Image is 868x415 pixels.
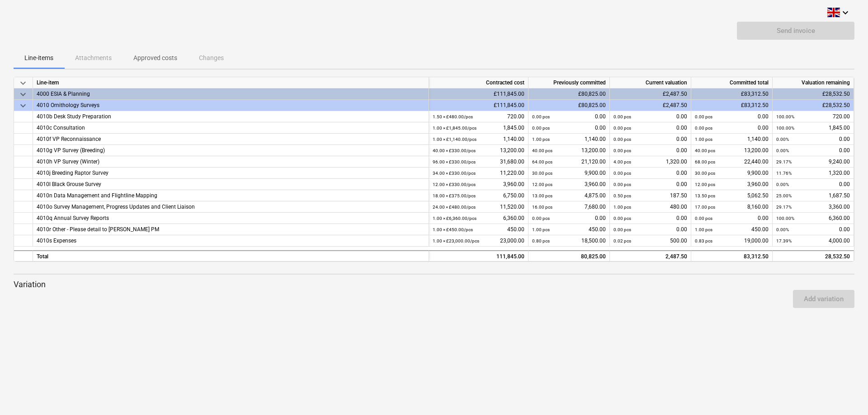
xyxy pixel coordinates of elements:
[37,179,425,190] div: 4010l Black Grouse Survey
[532,182,552,187] small: 12.00 pcs
[773,100,854,111] div: £28,532.50
[433,137,476,142] small: 1.00 × £1,140.00 / pcs
[610,100,691,111] div: £2,487.50
[695,182,715,187] small: 12.00 pcs
[532,179,606,190] div: 3,960.00
[695,156,769,168] div: 22,440.00
[613,168,687,179] div: 0.00
[433,114,473,119] small: 1.50 × £480.00 / pcs
[695,168,769,179] div: 9,900.00
[613,179,687,190] div: 0.00
[532,213,606,224] div: 0.00
[532,238,550,243] small: 0.80 pcs
[613,190,687,201] div: 187.50
[695,227,712,232] small: 1.00 pcs
[433,134,524,145] div: 1,140.00
[776,213,850,224] div: 6,360.00
[433,235,524,247] div: 23,000.00
[776,114,794,119] small: 100.00%
[37,156,425,168] div: 4010h VP Survey (Winter)
[776,111,850,122] div: 720.00
[695,122,769,134] div: 0.00
[532,216,550,221] small: 0.00 pcs
[18,100,28,111] span: keyboard_arrow_down
[776,238,792,243] small: 17.39%
[776,193,792,198] small: 25.00%
[37,145,425,156] div: 4010g VP Survey (Breeding)
[18,89,28,100] span: keyboard_arrow_down
[776,205,792,210] small: 29.17%
[532,205,552,210] small: 16.00 pcs
[695,179,769,190] div: 3,960.00
[613,205,631,210] small: 1.00 pcs
[433,159,476,164] small: 96.00 × £330.00 / pcs
[776,122,850,134] div: 1,845.00
[613,126,631,131] small: 0.00 pcs
[37,89,425,100] div: 4000 ESIA & Planning
[433,193,476,198] small: 18.00 × £375.00 / pcs
[532,251,606,262] div: 80,825.00
[37,224,425,235] div: 4010r Other - Please detail to [PERSON_NAME] PM
[695,205,715,210] small: 17.00 pcs
[532,168,606,179] div: 9,900.00
[613,182,631,187] small: 0.00 pcs
[691,89,773,100] div: £83,312.50
[691,77,773,89] div: Committed total
[695,126,712,131] small: 0.00 pcs
[773,89,854,100] div: £28,532.50
[695,193,715,198] small: 13.50 pcs
[18,78,28,89] span: keyboard_arrow_down
[532,126,550,131] small: 0.00 pcs
[433,251,524,262] div: 111,845.00
[613,193,631,198] small: 0.50 pcs
[433,122,524,134] div: 1,845.00
[776,137,789,142] small: 0.00%
[695,216,712,221] small: 0.00 pcs
[613,114,631,119] small: 0.00 pcs
[532,122,606,134] div: 0.00
[613,145,687,156] div: 0.00
[24,53,53,63] p: Line-items
[532,148,552,153] small: 40.00 pcs
[695,114,712,119] small: 0.00 pcs
[33,77,429,89] div: Line-item
[528,100,610,111] div: £80,825.00
[532,190,606,201] div: 4,875.00
[695,213,769,224] div: 0.00
[429,100,528,111] div: £111,845.00
[433,126,476,131] small: 1.00 × £1,845.00 / pcs
[532,227,550,232] small: 1.00 pcs
[695,148,715,153] small: 40.00 pcs
[433,145,524,156] div: 13,200.00
[776,190,850,201] div: 1,687.50
[433,238,479,243] small: 1.00 × £23,000.00 / pcs
[532,111,606,122] div: 0.00
[776,201,850,213] div: 3,360.00
[691,100,773,111] div: £83,312.50
[429,89,528,100] div: £111,845.00
[37,111,425,122] div: 4010b Desk Study Preparation
[433,227,473,232] small: 1.00 × £450.00 / pcs
[613,171,631,176] small: 0.00 pcs
[613,134,687,145] div: 0.00
[613,224,687,235] div: 0.00
[691,250,773,261] div: 83,312.50
[532,193,552,198] small: 13.00 pcs
[610,77,691,89] div: Current valuation
[695,159,715,164] small: 68.00 pcs
[532,137,550,142] small: 1.00 pcs
[613,235,687,247] div: 500.00
[695,145,769,156] div: 13,200.00
[695,111,769,122] div: 0.00
[613,251,687,262] div: 2,487.50
[695,134,769,145] div: 1,140.00
[695,238,712,243] small: 0.83 pcs
[776,179,850,190] div: 0.00
[776,134,850,145] div: 0.00
[776,168,850,179] div: 1,320.00
[695,171,715,176] small: 30.00 pcs
[613,148,631,153] small: 0.00 pcs
[433,156,524,168] div: 31,680.00
[776,224,850,235] div: 0.00
[532,159,552,164] small: 64.00 pcs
